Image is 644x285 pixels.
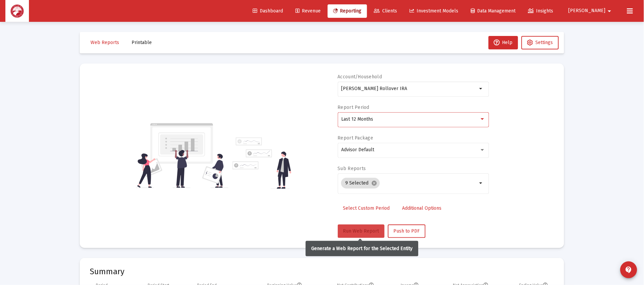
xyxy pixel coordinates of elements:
mat-chip: 9 Selected [341,178,380,189]
span: Data Management [471,8,516,14]
mat-icon: arrow_drop_down [477,85,486,93]
img: Dashboard [10,4,24,18]
span: Investment Models [410,8,459,14]
button: Run Web Report [338,225,385,238]
span: Insights [528,8,553,14]
label: Sub Reports [338,166,366,171]
span: Clients [374,8,397,14]
a: Dashboard [247,4,288,18]
button: Help [489,36,518,49]
button: [PERSON_NAME] [561,4,622,17]
span: Printable [132,40,152,45]
img: reporting-alt [232,137,291,189]
a: Data Management [466,4,521,18]
mat-chip-list: Selection [341,176,477,190]
a: Investment Models [404,4,464,18]
mat-card-title: Summary [90,268,554,275]
button: Settings [522,36,559,49]
span: Advisor Default [341,147,374,153]
label: Report Period [338,105,370,110]
button: Printable [126,36,157,49]
mat-icon: cancel [371,180,377,186]
label: Report Package [338,135,373,141]
span: Dashboard [253,8,283,14]
span: Web Reports [91,40,119,45]
button: Web Reports [85,36,124,49]
span: [PERSON_NAME] [569,8,606,14]
span: Settings [536,40,553,45]
span: Reporting [333,8,362,14]
button: Push to PDF [388,225,426,238]
input: Search or select an account or household [341,86,477,91]
img: reporting [136,122,228,189]
mat-icon: arrow_drop_down [606,4,614,18]
label: Account/Household [338,74,382,80]
span: Push to PDF [394,228,420,234]
span: Help [494,40,513,45]
span: Run Web Report [343,228,379,234]
span: Select Custom Period [343,205,390,211]
mat-icon: arrow_drop_down [477,179,486,187]
mat-icon: contact_support [625,266,633,274]
span: Last 12 Months [341,116,373,122]
a: Insights [523,4,559,18]
a: Reporting [328,4,367,18]
a: Clients [369,4,403,18]
span: Additional Options [402,205,442,211]
span: Revenue [295,8,321,14]
a: Revenue [290,4,326,18]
